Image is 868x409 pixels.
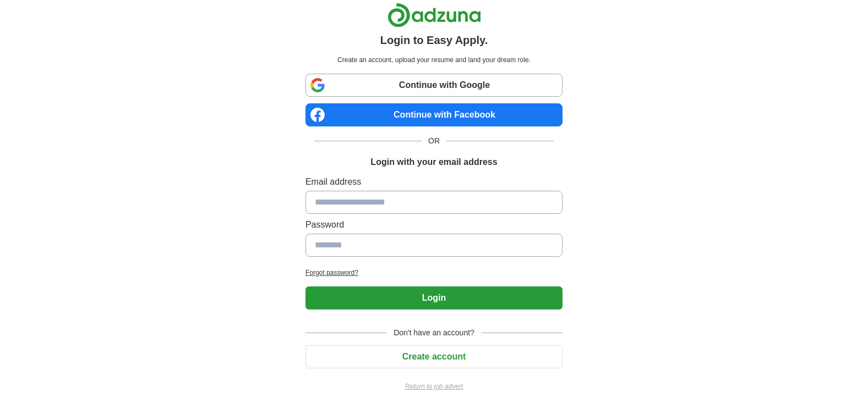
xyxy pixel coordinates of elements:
a: Continue with Facebook [305,103,563,126]
h1: Login with your email address [370,156,497,169]
p: Create an account, upload your resume and land your dream role. [308,55,560,65]
label: Email address [305,175,563,189]
span: Don't have an account? [387,327,481,339]
button: Login [305,286,563,309]
a: Continue with Google [305,74,563,97]
h1: Login to Easy Apply. [380,32,488,48]
a: Return to job advert [305,382,563,391]
img: Adzuna logo [387,3,481,27]
a: Create account [305,352,563,361]
label: Password [305,218,563,231]
span: OR [422,135,446,147]
button: Create account [305,345,563,368]
a: Forgot password? [305,268,563,278]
